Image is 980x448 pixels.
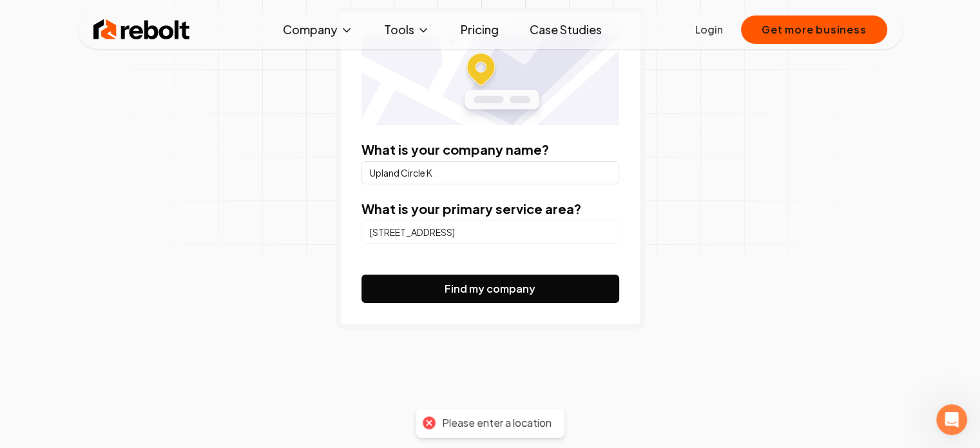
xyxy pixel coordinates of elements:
button: Find my company [361,275,619,303]
label: What is your primary service area? [361,200,581,217]
div: Please enter a location [442,416,552,430]
input: Company Name [361,161,619,184]
a: Pricing [450,17,509,43]
button: Company [273,17,363,43]
a: Case Studies [519,17,612,43]
img: Rebolt Logo [93,17,190,43]
label: What is your company name? [361,141,549,157]
img: Location map [361,34,619,125]
a: Login [695,22,723,37]
input: City or county or neighborhood [361,220,619,244]
iframe: Intercom live chat [936,404,967,435]
button: Get more business [741,15,887,44]
button: Tools [374,17,440,43]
